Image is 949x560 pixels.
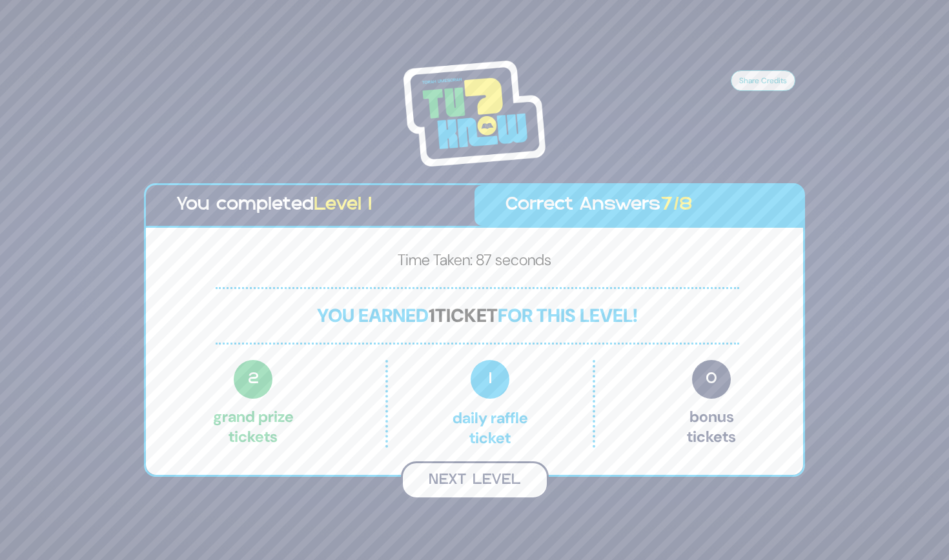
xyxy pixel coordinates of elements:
p: Bonus tickets [687,360,736,448]
p: You completed [177,192,444,219]
p: Correct Answers [505,192,772,219]
p: Time Taken: 87 seconds [167,248,782,277]
span: You earned for this level! [317,303,638,328]
span: 1 [429,303,435,328]
span: ticket [435,303,498,328]
button: Share Credits [731,70,795,91]
span: 0 [692,360,731,399]
span: 2 [234,360,272,399]
button: Next Level [401,461,549,499]
p: Daily Raffle ticket [415,360,565,448]
span: 1 [471,360,509,399]
span: 7/8 [660,197,693,214]
span: Level 1 [314,197,372,214]
img: Tournament Logo [403,61,546,166]
p: Grand Prize tickets [213,360,294,448]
